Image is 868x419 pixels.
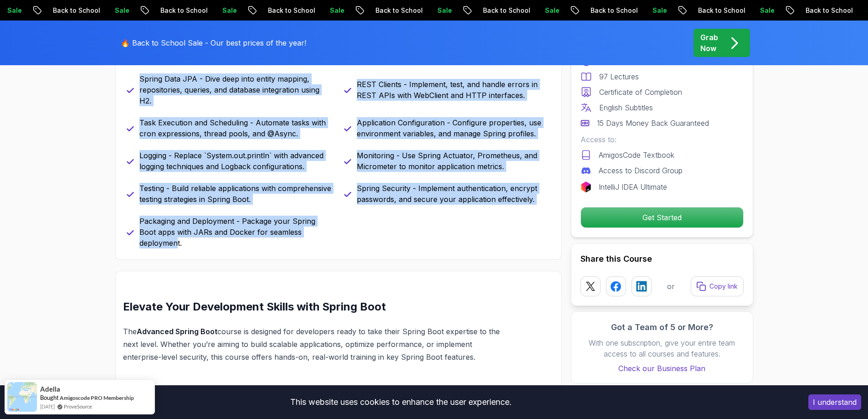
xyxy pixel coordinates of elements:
p: REST Clients - Implement, test, and handle errors in REST APIs with WebClient and HTTP interfaces. [357,79,550,101]
p: 97 Lectures [599,71,639,82]
p: Sale [427,6,457,15]
p: Grab Now [700,32,718,54]
p: Spring Data JPA - Dive deep into entity mapping, repositories, queries, and database integration ... [139,73,333,106]
a: ProveSource [64,403,92,409]
button: Get Started [580,207,744,228]
p: Back to School [796,6,858,15]
span: Bought [40,394,59,401]
p: Back to School [688,6,750,15]
p: 15 Days Money Back Guaranteed [597,118,709,129]
p: Sale [105,6,134,15]
p: Back to School [258,6,320,15]
p: With one subscription, give your entire team access to all courses and features. [580,337,744,359]
p: Packaging and Deployment - Package your Spring Boot apps with JARs and Docker for seamless deploy... [139,216,333,248]
p: Copy link [709,282,738,291]
strong: Advanced Spring Boot [137,327,217,336]
p: Access to Discord Group [599,165,683,176]
p: Sale [750,6,779,15]
p: Certificate of Completion [599,87,682,98]
p: Sale [535,6,564,15]
p: Logging - Replace `System.out.println` with advanced logging techniques and Logback configurations. [139,150,333,172]
p: or [667,281,675,292]
p: Sale [320,6,349,15]
p: The course is designed for developers ready to take their Spring Boot expertise to the next level... [123,325,511,363]
span: Adella [40,385,60,393]
p: Task Execution and Scheduling - Automate tasks with cron expressions, thread pools, and @Async. [139,117,333,139]
h2: Elevate Your Development Skills with Spring Boot [123,300,511,314]
p: AmigosCode Textbook [599,150,674,160]
a: Check our Business Plan [580,363,744,374]
p: IntelliJ IDEA Ultimate [599,181,667,192]
p: Spring Security - Implement authentication, encrypt passwords, and secure your application effect... [357,183,550,205]
p: Application Configuration - Configure properties, use environment variables, and manage Spring pr... [357,117,550,139]
button: Copy link [691,276,744,296]
p: Testing - Build reliable applications with comprehensive testing strategies in Spring Boot. [139,183,333,205]
p: Back to School [580,6,642,15]
p: English Subtitles [599,102,653,113]
img: provesource social proof notification image [7,382,37,412]
p: Sale [212,6,241,15]
span: [DATE] [40,403,55,410]
p: Back to School [43,6,105,15]
img: jetbrains logo [580,181,591,192]
button: Accept cookies [808,394,861,410]
p: Back to School [150,6,212,15]
a: Amigoscode PRO Membership [60,394,134,401]
p: Access to: [580,134,744,145]
p: 🔥 Back to School Sale - Our best prices of the year! [121,37,306,48]
h3: Got a Team of 5 or More? [580,321,744,334]
div: This website uses cookies to enhance the user experience. [7,392,795,412]
p: Back to School [365,6,427,15]
p: Back to School [473,6,535,15]
p: Monitoring - Use Spring Actuator, Prometheus, and Micrometer to monitor application metrics. [357,150,550,172]
p: Get Started [581,207,743,228]
h2: Share this Course [580,253,744,265]
p: Sale [642,6,672,15]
